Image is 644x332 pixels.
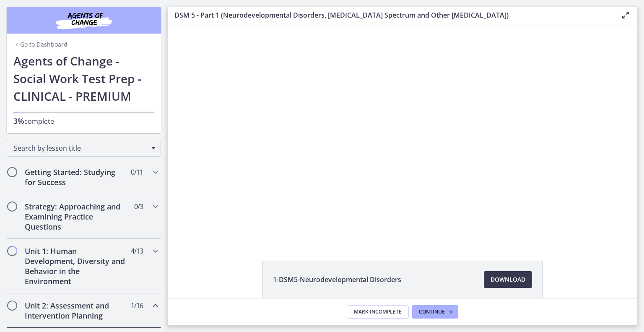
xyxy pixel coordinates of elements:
a: Go to Dashboard [13,40,68,49]
span: Download [491,274,525,285]
span: 4 / 13 [131,246,143,256]
h1: Agents of Change - Social Work Test Prep - CLINICAL - PREMIUM [13,52,154,105]
span: Search by lesson title [14,144,147,153]
span: 0 / 3 [134,201,143,212]
h3: DSM 5 - Part 1 (Neurodevelopmental Disorders, [MEDICAL_DATA] Spectrum and Other [MEDICAL_DATA]) [174,10,607,20]
a: Download [484,271,532,288]
p: complete [13,116,154,126]
span: 0 / 11 [131,167,143,177]
span: 1 / 16 [131,301,143,311]
span: Continue [419,308,445,315]
h2: Strategy: Approaching and Examining Practice Questions [25,201,127,232]
span: 1-DSM5-Neurodevelopmental Disorders [273,274,401,285]
h2: Unit 1: Human Development, Diversity and Behavior in the Environment [25,246,127,286]
h2: Unit 2: Assessment and Intervention Planning [25,301,127,321]
iframe: Video Lesson [168,24,637,241]
div: Search by lesson title [7,140,161,157]
span: Mark Incomplete [354,308,402,315]
span: 3% [13,116,24,126]
button: Continue [412,305,458,319]
img: Agents of Change [34,10,134,30]
button: Mark Incomplete [347,305,409,319]
h2: Getting Started: Studying for Success [25,167,127,187]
